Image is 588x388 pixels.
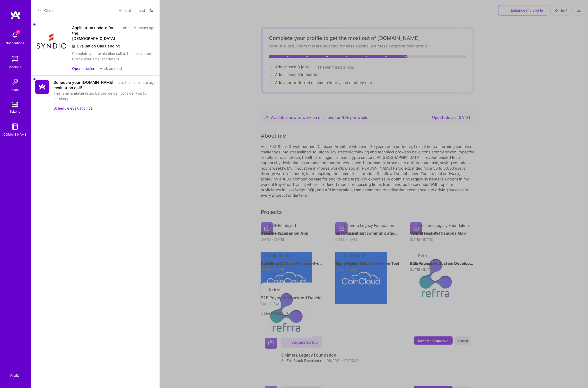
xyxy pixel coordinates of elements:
[10,109,20,114] div: Tokens
[72,25,120,41] div: Application update for the [DEMOGRAPHIC_DATA]
[123,25,155,41] div: about 21 hours ago
[12,102,18,107] img: tokens
[10,121,20,132] img: guide book
[16,30,20,34] span: 2
[67,91,87,95] b: mandatory
[118,80,155,90] div: less than a minute ago
[54,105,94,111] button: Schedule evaluation call
[11,87,19,93] div: Invite
[9,64,21,70] div: Missions
[10,373,20,378] div: Profile
[99,66,122,71] button: Mark as read
[10,30,20,40] img: bell
[54,80,115,90] div: Schedule your [DOMAIN_NAME] evaluation call!
[37,6,54,14] button: Close
[72,51,155,62] div: Complete your evaluation call to be considered. Check your email for details.
[118,6,145,14] button: Mark all as read
[54,90,155,101] div: This is a step before we can consider you for missions.
[35,80,49,94] img: Company Logo
[8,367,21,378] a: Profile
[6,40,24,46] div: Notifications
[35,25,68,58] img: Company Logo
[3,132,28,137] div: [DOMAIN_NAME]
[10,54,20,64] img: teamwork
[72,66,95,71] button: Open mission
[72,43,155,49] div: Evaluation Call Pending
[10,10,21,20] img: logo
[10,77,20,87] img: Invite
